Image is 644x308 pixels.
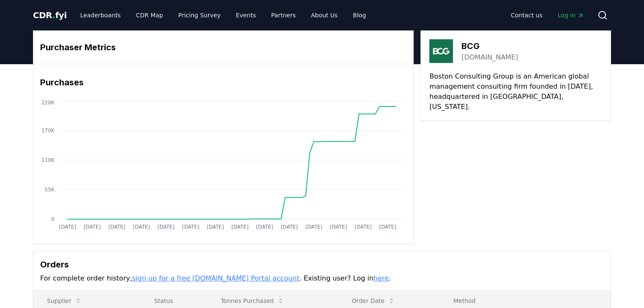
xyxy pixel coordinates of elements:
[132,274,300,282] a: sign up for a free [DOMAIN_NAME] Portal account
[232,224,249,230] tspan: [DATE]
[304,8,344,23] a: About Us
[429,39,453,63] img: BCG-logo
[172,8,227,23] a: Pricing Survey
[41,157,55,163] tspan: 110K
[74,8,373,23] nav: Main
[306,224,323,230] tspan: [DATE]
[330,224,347,230] tspan: [DATE]
[108,224,126,230] tspan: [DATE]
[374,274,389,282] a: here
[40,41,407,54] h3: Purchaser Metrics
[504,8,591,23] nav: Main
[129,8,170,23] a: CDR Map
[40,258,604,271] h3: Orders
[51,216,55,222] tspan: 0
[52,10,55,20] span: .
[429,71,602,112] p: Boston Consulting Group is an American global management consulting firm founded in [DATE], headq...
[355,224,372,230] tspan: [DATE]
[207,224,224,230] tspan: [DATE]
[461,52,518,63] a: [DOMAIN_NAME]
[447,297,604,305] p: Method
[265,8,303,23] a: Partners
[59,224,76,230] tspan: [DATE]
[84,224,101,230] tspan: [DATE]
[45,187,55,193] tspan: 55K
[40,76,407,89] h3: Purchases
[461,40,518,52] h3: BCG
[33,10,67,20] span: CDR fyi
[147,297,201,305] p: Status
[41,128,55,134] tspan: 170K
[41,100,55,106] tspan: 220K
[558,11,584,19] span: Log in
[40,273,604,283] p: For complete order history, . Existing user? Log in .
[256,224,273,230] tspan: [DATE]
[379,224,397,230] tspan: [DATE]
[33,9,67,21] a: CDR.fyi
[346,8,373,23] a: Blog
[158,224,175,230] tspan: [DATE]
[281,224,298,230] tspan: [DATE]
[504,8,549,23] a: Contact us
[229,8,262,23] a: Events
[551,8,591,23] a: Log in
[182,224,199,230] tspan: [DATE]
[74,8,128,23] a: Leaderboards
[133,224,150,230] tspan: [DATE]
